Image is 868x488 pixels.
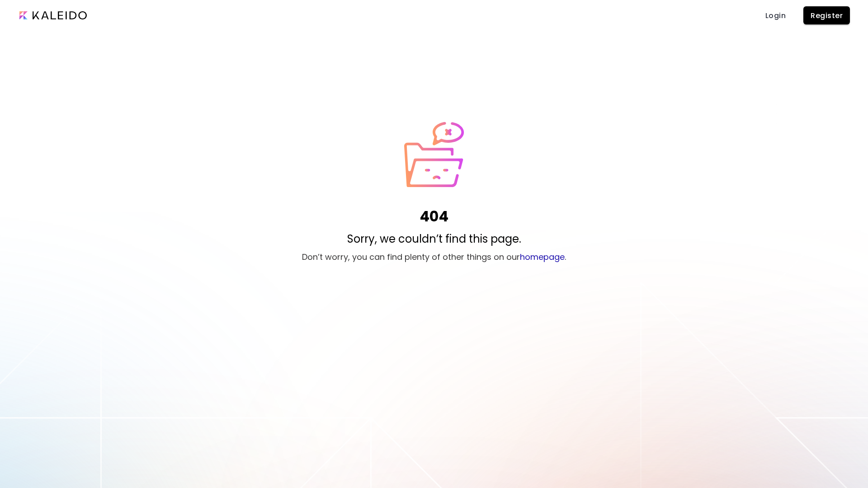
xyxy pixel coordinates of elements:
a: Login [761,6,790,24]
a: homepage [520,251,565,263]
button: Register [803,6,850,24]
p: Sorry, we couldn’t find this page. [347,231,521,247]
span: Register [811,11,843,20]
p: Don’t worry, you can find plenty of other things on our . [302,251,566,263]
span: Login [764,11,786,20]
h1: 404 [420,206,448,227]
